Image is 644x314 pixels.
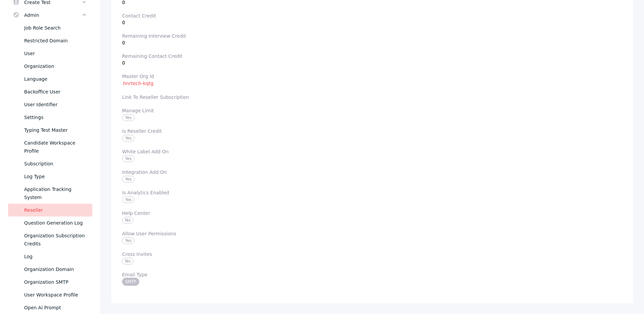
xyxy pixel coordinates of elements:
[122,94,623,100] label: Link To Reseller Subscription
[24,37,87,45] div: Restricted Domain
[122,217,133,224] span: No
[24,278,87,286] div: Organization SMTP
[24,232,87,248] div: Organization Subscription Credits
[24,75,87,83] div: Language
[24,24,87,32] div: Job Role Search
[24,291,87,299] div: User Workspace Profile
[122,33,623,45] section: 0
[122,149,623,154] label: White Label Add On
[8,288,92,301] a: User Workspace Profile
[8,301,92,314] a: Open Ai Prompt
[24,206,87,214] div: Reseller
[8,204,92,217] a: Reseller
[122,128,623,134] label: Is Reseller Credit
[122,13,623,25] section: 0
[8,111,92,124] a: Settings
[24,160,87,168] div: Subscription
[24,126,87,134] div: Typing Test Master
[24,62,87,70] div: Organization
[122,33,623,39] label: Remaining Interview Credit
[8,98,92,111] a: User Identifier
[8,157,92,170] a: Subscription
[122,108,623,113] label: Manage Limit
[24,252,87,261] div: Log
[122,169,623,175] label: Integration Add On
[8,60,92,73] a: Organization
[24,185,87,201] div: Application Tracking System
[24,88,87,96] div: Backoffice User
[8,85,92,98] a: Backoffice User
[122,13,623,18] label: Contact Credit
[24,49,87,57] div: User
[122,190,623,195] label: Is Analytics Enabled
[122,210,623,216] label: Help Center
[8,217,92,229] a: Question Generation Log
[24,219,87,227] div: Question Generation Log
[8,34,92,47] a: Restricted Domain
[8,229,92,250] a: Organization Subscription Credits
[24,101,87,109] div: User Identifier
[8,47,92,60] a: User
[8,183,92,204] a: Application Tracking System
[24,265,87,273] div: Organization Domain
[122,237,135,244] span: Yes
[122,80,155,86] a: hnrtech-kqtg
[122,231,623,236] label: Allow User Permissions
[122,272,623,277] label: Email Type
[122,155,135,162] span: Yes
[24,11,82,19] div: Admin
[8,276,92,288] a: Organization SMTP
[122,196,135,203] span: Yes
[122,114,135,121] span: Yes
[8,73,92,85] a: Language
[8,170,92,183] a: Log Type
[24,304,87,312] div: Open Ai Prompt
[8,136,92,157] a: Candidate Workspace Profile
[8,250,92,263] a: Log
[24,172,87,181] div: Log Type
[122,251,623,257] label: Cross Invites
[8,124,92,136] a: Typing Test Master
[122,135,135,142] span: Yes
[122,53,623,59] label: Remaining Contact Credit
[8,263,92,276] a: Organization Domain
[24,139,87,155] div: Candidate Workspace Profile
[24,113,87,121] div: Settings
[122,74,623,79] label: Master Org Id
[122,53,623,66] section: 0
[122,176,135,183] span: Yes
[122,278,139,286] span: SMTP
[122,258,133,265] span: No
[8,22,92,34] a: Job Role Search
